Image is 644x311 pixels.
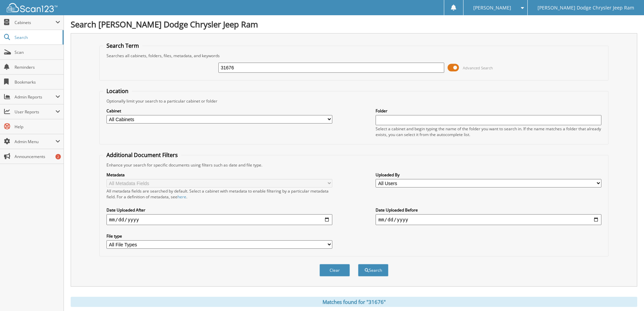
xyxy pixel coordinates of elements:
label: Uploaded By [376,172,601,178]
legend: Search Term [103,42,142,49]
span: Help [15,124,60,130]
span: Announcements [15,154,60,159]
span: Reminders [15,64,60,70]
label: File type [106,233,332,239]
label: Folder [376,108,601,114]
button: Search [358,264,388,276]
div: 2 [55,154,61,159]
span: Bookmarks [15,79,60,85]
div: Matches found for "31676" [71,297,637,307]
span: [PERSON_NAME] [473,6,511,10]
label: Cabinet [106,108,332,114]
span: [PERSON_NAME] Dodge Chrysler Jeep Ram [538,6,634,10]
input: end [376,214,601,225]
span: User Reports [15,109,55,115]
div: Select a cabinet and begin typing the name of the folder you want to search in. If the name match... [376,126,601,137]
span: Scan [15,49,60,55]
div: Optionally limit your search to a particular cabinet or folder [103,98,605,104]
div: All metadata fields are searched by default. Select a cabinet with metadata to enable filtering b... [106,188,332,200]
img: scan123-logo-white.svg [7,3,57,12]
span: Search [15,35,59,40]
span: Admin Menu [15,139,55,145]
label: Date Uploaded Before [376,207,601,213]
div: Searches all cabinets, folders, files, metadata, and keywords [103,53,605,59]
label: Metadata [106,172,332,178]
legend: Additional Document Filters [103,151,181,159]
span: Admin Reports [15,94,55,100]
legend: Location [103,87,132,95]
input: start [106,214,332,225]
label: Date Uploaded After [106,207,332,213]
div: Enhance your search for specific documents using filters such as date and file type. [103,162,605,168]
span: Cabinets [15,20,55,25]
span: Advanced Search [463,65,493,70]
a: here [177,194,186,200]
button: Clear [319,264,350,276]
h1: Search [PERSON_NAME] Dodge Chrysler Jeep Ram [71,19,637,30]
